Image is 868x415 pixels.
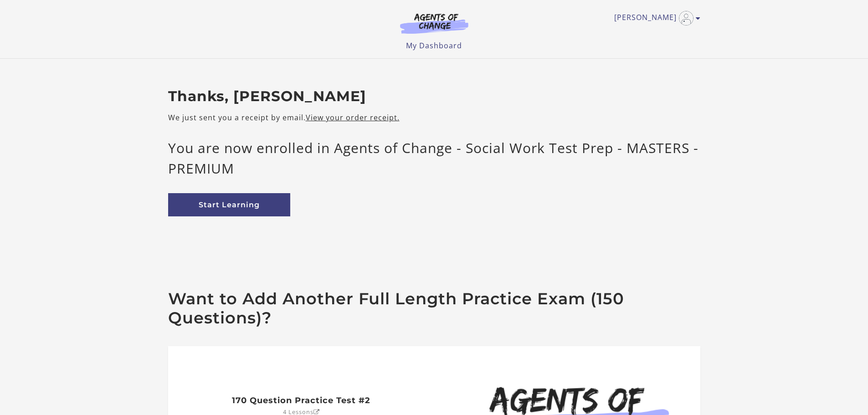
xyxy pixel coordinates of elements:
[306,113,400,123] a: View your order receipt.
[406,41,462,51] a: My Dashboard
[168,289,700,328] h2: Want to Add Another Full Length Practice Exam (150 Questions)?
[614,11,696,26] a: Toggle menu
[208,395,395,405] h2: 170 Question Practice Test #2
[390,13,478,34] img: Agents of Change Logo
[168,138,700,179] p: You are now enrolled in Agents of Change - Social Work Test Prep - MASTERS - PREMIUM
[208,388,395,409] a: 170 Question Practice Test #2 4 LessonsOpen in a new window
[168,112,700,123] p: We just sent you a receipt by email.
[168,88,700,105] h2: Thanks, [PERSON_NAME]
[168,193,290,216] a: Start Learning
